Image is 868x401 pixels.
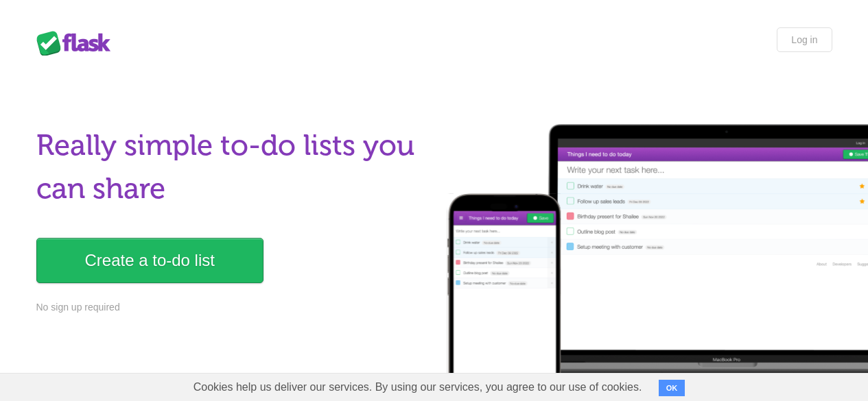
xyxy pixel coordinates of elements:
[36,238,263,283] a: Create a to-do list
[777,27,832,52] a: Log in
[36,31,119,56] div: Flask Lists
[36,124,426,210] h1: Really simple to-do lists you can share
[659,380,685,396] button: OK
[36,300,426,315] p: No sign up required
[180,374,656,401] span: Cookies help us deliver our services. By using our services, you agree to our use of cookies.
